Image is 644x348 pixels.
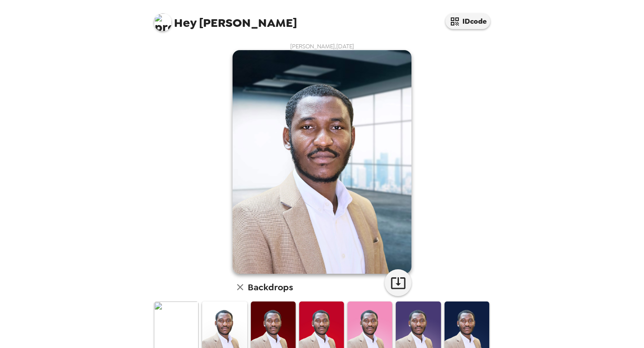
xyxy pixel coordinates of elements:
h6: Backdrops [248,280,293,294]
img: user [233,50,411,274]
span: [PERSON_NAME] [154,9,297,29]
span: [PERSON_NAME] , [DATE] [290,42,354,50]
img: profile pic [154,13,172,31]
button: IDcode [445,13,490,29]
span: Hey [174,15,196,31]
